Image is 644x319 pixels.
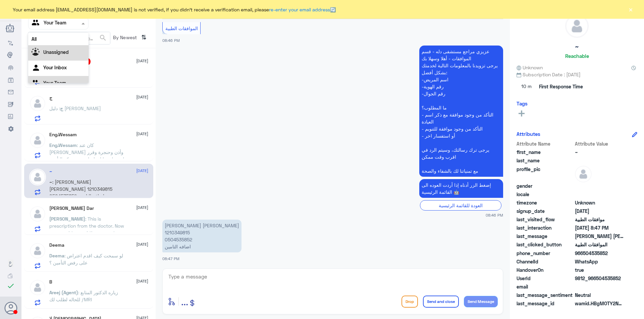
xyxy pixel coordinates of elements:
[517,182,574,189] span: gender
[49,206,94,211] h5: Ahmad Sartaj Dar
[60,105,63,111] span: ج
[517,166,574,181] span: profile_pic
[13,6,336,13] span: Your email address [EMAIL_ADDRESS][DOMAIN_NAME] is not verified, if you didn't receive a verifica...
[49,253,123,265] span: : لو سمحت كيف اقدم اعتراض على رفض التأمين ؟
[49,216,124,236] span: : This is prescription from the doctor. Now you need to send the request
[29,32,110,44] input: Search by Name, Local etc…
[162,38,180,43] span: 08:46 PM
[165,25,198,31] span: الموافقات الطبية
[401,296,418,308] button: Drop
[575,300,624,307] span: wamid.HBgMOTY2NTA0NTM1ODUyFQIAEhgUM0EwRkRCQTEzMjhGQ0UwNjEyQTIA
[32,48,42,58] img: Unassigned.svg
[49,142,124,183] span: : كان عند [PERSON_NAME] وأذن وحنجرة وقرر له عملية وانا تواصلت مع شركة التأمين [DEMOGRAPHIC_DATA] ...
[517,266,574,273] span: HandoverOn
[517,157,574,164] span: last_name
[575,149,624,156] span: ~
[575,258,624,265] span: 2
[269,7,330,12] a: re-enter your email address
[419,179,503,198] p: 25/8/2025, 8:46 PM
[49,279,52,285] h5: B
[136,94,148,100] span: [DATE]
[575,208,624,215] span: 2025-08-25T17:46:14.921Z
[517,283,574,290] span: email
[181,295,188,307] span: ...
[49,216,85,222] span: [PERSON_NAME]
[517,149,574,156] span: first_name
[49,169,52,174] h5: ~
[136,278,148,284] span: [DATE]
[517,71,637,78] span: Subscription Date : [DATE]
[162,256,179,261] span: 08:47 PM
[517,100,528,106] h6: Tags
[575,140,624,147] span: Attribute Value
[43,49,69,55] b: Unassigned
[539,83,583,90] span: First Response Time
[517,208,574,215] span: signup_date
[99,32,107,44] button: search
[565,53,589,59] h6: Reachable
[29,242,46,259] img: defaultAdmin.png
[517,216,574,223] span: last_visited_flow
[575,241,624,248] span: الموافقات الطبية
[136,131,148,137] span: [DATE]
[7,282,15,290] i: check
[575,216,624,223] span: موافقات الطبية
[517,224,574,231] span: last_interaction
[517,292,574,299] span: last_message_sentiment
[99,34,107,42] span: search
[517,250,574,257] span: phone_number
[575,283,624,290] span: null
[517,81,537,93] span: 10 m
[49,253,64,258] span: Deema
[517,241,574,248] span: last_clicked_button
[423,296,459,308] button: Send and close
[49,290,118,302] span: : زياره الدكتور المتابع للحاله لطلب لك /MRI
[136,168,148,174] span: [DATE]
[575,275,624,282] span: 9812_966504535852
[136,58,148,64] span: [DATE]
[32,79,42,89] img: yourTeam.svg
[43,80,66,86] b: Your Team
[517,140,574,147] span: Attribute Name
[464,296,498,307] button: Send Message
[29,206,46,222] img: defaultAdmin.png
[32,63,42,73] img: yourInbox.svg
[49,142,77,148] span: Eng.Wessam
[136,241,148,247] span: [DATE]
[517,300,574,307] span: last_message_id
[32,36,37,42] b: All
[136,205,148,211] span: [DATE]
[141,32,147,43] i: ⇅
[575,182,624,189] span: null
[517,191,574,198] span: locale
[29,169,46,185] img: defaultAdmin.png
[566,15,588,37] img: defaultAdmin.png
[575,292,624,299] span: 0
[517,258,574,265] span: ChannelId
[49,242,64,248] h5: Deema
[575,166,592,182] img: defaultAdmin.png
[4,302,17,314] button: Avatar
[627,6,634,13] button: ×
[49,179,52,185] span: ~
[517,131,540,137] h6: Attributes
[575,224,624,231] span: 2025-08-25T17:47:02.023Z
[49,95,52,101] h5: ج
[575,199,624,206] span: Unknown
[29,279,46,296] img: defaultAdmin.png
[575,250,624,257] span: 966504535852
[419,46,503,177] p: 25/8/2025, 8:46 PM
[575,43,579,51] h5: ~
[420,200,501,211] div: العودة للقائمة الرئيسية
[575,266,624,273] span: true
[29,132,46,149] img: defaultAdmin.png
[43,65,67,70] b: Your Inbox
[29,95,46,112] img: defaultAdmin.png
[517,275,574,282] span: UserId
[517,233,574,240] span: last_message
[162,220,241,252] p: 25/8/2025, 8:47 PM
[49,132,77,138] h5: Eng.Wessam
[49,105,101,111] span: : دليل [PERSON_NAME]
[110,32,139,45] span: By Newest
[575,233,624,240] span: خالد فضل فلاح الشمري 1210349815 0504535852 اضافه التامين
